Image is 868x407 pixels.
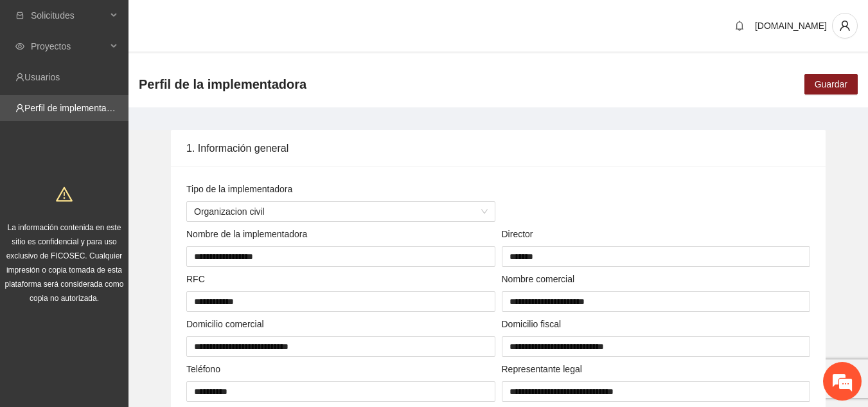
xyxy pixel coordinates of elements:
[56,186,73,203] span: warning
[186,272,205,286] label: RFC
[804,74,858,95] button: Guardar
[31,3,107,28] span: Solicitudes
[31,33,107,59] span: Proyectos
[24,72,60,82] a: Usuarios
[833,20,857,32] span: user
[139,74,306,95] span: Perfil de la implementadora
[5,223,124,303] span: La información contenida en este sitio es confidencial y para uso exclusivo de FICOSEC. Cualquier...
[15,42,24,51] span: eye
[502,362,582,376] label: Representante legal
[730,21,749,31] span: bell
[815,77,847,91] span: Guardar
[502,227,533,241] label: Director
[502,317,562,331] label: Domicilio fiscal
[755,21,827,31] span: [DOMAIN_NAME]
[186,362,220,376] label: Teléfono
[194,202,488,221] span: Organizacion civil
[15,11,24,20] span: inbox
[186,317,264,331] label: Domicilio comercial
[186,182,292,196] label: Tipo de la implementadora
[729,15,750,36] button: bell
[24,103,125,113] a: Perfil de implementadora
[832,13,858,39] button: user
[186,130,810,167] div: 1. Información general
[186,227,307,241] label: Nombre de la implementadora
[502,272,575,286] label: Nombre comercial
